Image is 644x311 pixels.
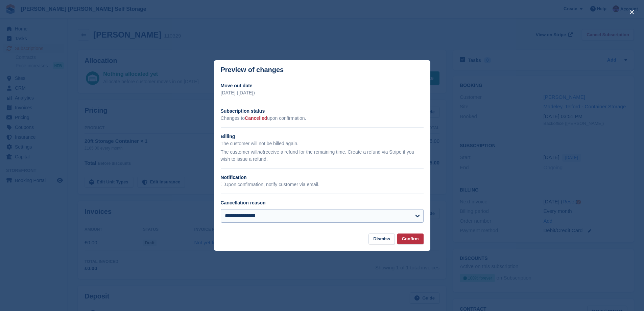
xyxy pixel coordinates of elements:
[221,66,284,74] p: Preview of changes
[221,174,424,181] h2: Notification
[221,82,424,89] h2: Move out date
[245,115,267,121] span: Cancelled
[221,182,225,186] input: Upon confirmation, notify customer via email.
[221,115,424,122] p: Changes to upon confirmation.
[221,140,424,147] p: The customer will not be billed again.
[221,149,424,163] p: The customer will receive a refund for the remaining time. Create a refund via Stripe if you wish...
[397,234,424,245] button: Confirm
[221,200,266,205] label: Cancellation reason
[257,149,264,155] em: not
[626,7,637,18] button: close
[221,108,424,115] h2: Subscription status
[221,89,424,96] p: [DATE] ([DATE])
[221,182,319,188] label: Upon confirmation, notify customer via email.
[221,133,424,140] h2: Billing
[368,234,395,245] button: Dismiss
